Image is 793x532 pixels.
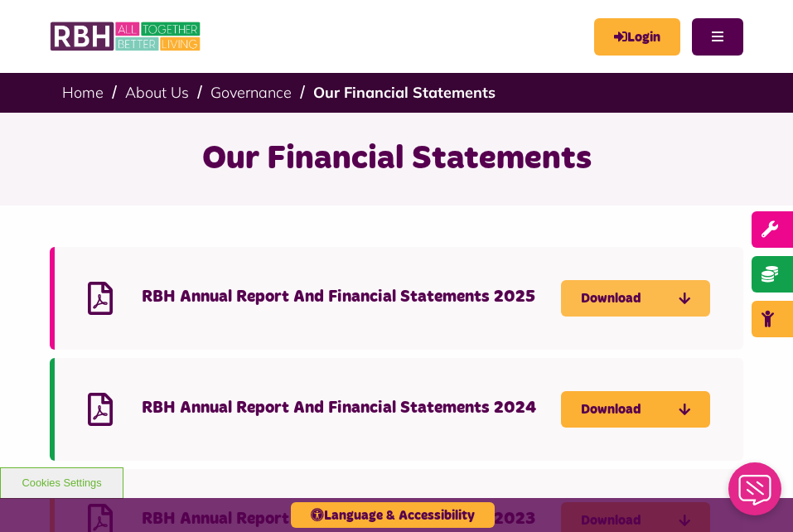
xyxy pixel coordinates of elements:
a: MyRBH [594,18,680,56]
a: Our Financial Statements [313,83,496,102]
a: Download RBH Annual Report And Financial Statements 2025 - open in a new tab [561,280,710,317]
a: Governance [210,83,292,102]
h4: RBH Annual Report And Financial Statements 2024 [142,397,561,418]
img: RBH [50,17,203,56]
iframe: Netcall Web Assistant for live chat [718,457,793,532]
a: Download RBH Annual Report And Financial Statements 2024 - open in a new tab [561,391,710,428]
button: Navigation [692,18,743,56]
a: Home [62,83,104,102]
h1: Our Financial Statements [21,138,772,181]
h4: RBH Annual Report And Financial Statements 2025 [142,286,561,307]
button: Language & Accessibility [291,502,495,528]
a: About Us [125,83,189,102]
